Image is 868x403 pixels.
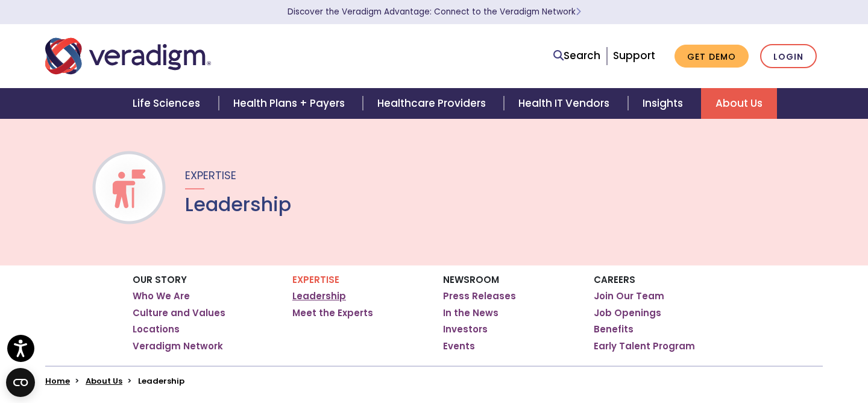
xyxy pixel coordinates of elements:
[594,340,695,352] a: Early Talent Program
[675,45,749,68] a: Get Demo
[760,44,817,69] a: Login
[443,307,498,319] a: In the News
[292,307,373,319] a: Meet the Experts
[504,88,627,119] a: Health IT Vendors
[185,193,291,216] h1: Leadership
[133,323,180,335] a: Locations
[219,88,363,119] a: Health Plans + Payers
[594,307,661,319] a: Job Openings
[292,290,346,302] a: Leadership
[628,88,701,119] a: Insights
[133,290,190,302] a: Who We Are
[613,48,655,63] a: Support
[594,323,634,335] a: Benefits
[133,307,225,319] a: Culture and Values
[86,375,122,387] a: About Us
[594,290,664,302] a: Join Our Team
[133,340,223,352] a: Veradigm Network
[118,88,218,119] a: Life Sciences
[185,168,236,183] span: Expertise
[45,36,211,76] img: Veradigm logo
[701,88,777,119] a: About Us
[576,6,581,17] span: Learn More
[6,368,35,397] button: Open CMP widget
[45,375,70,387] a: Home
[443,290,516,302] a: Press Releases
[363,88,504,119] a: Healthcare Providers
[443,323,488,335] a: Investors
[288,6,581,17] a: Discover the Veradigm Advantage: Connect to the Veradigm NetworkLearn More
[637,328,854,389] iframe: Drift Chat Widget
[553,48,600,64] a: Search
[443,340,475,352] a: Events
